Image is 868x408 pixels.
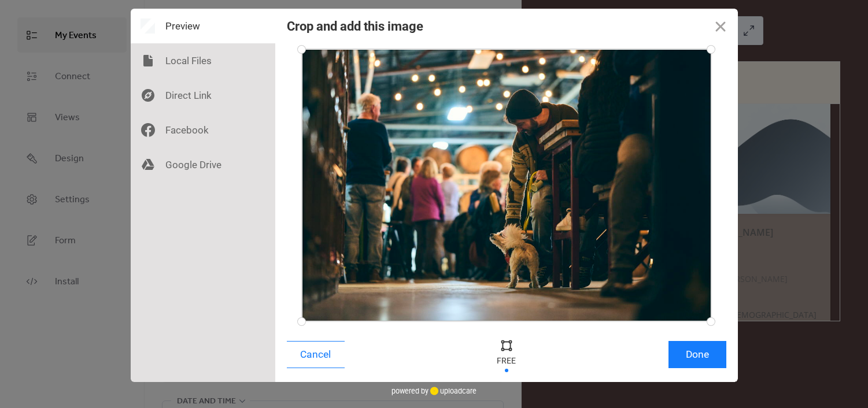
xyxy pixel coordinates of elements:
[131,43,275,78] div: Local Files
[131,9,275,43] div: Preview
[429,387,477,395] a: uploadcare
[287,341,345,368] button: Cancel
[668,341,726,368] button: Done
[391,382,477,399] div: powered by
[703,9,738,43] button: Close
[287,19,423,34] div: Crop and add this image
[131,147,275,182] div: Google Drive
[131,113,275,147] div: Facebook
[131,78,275,113] div: Direct Link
